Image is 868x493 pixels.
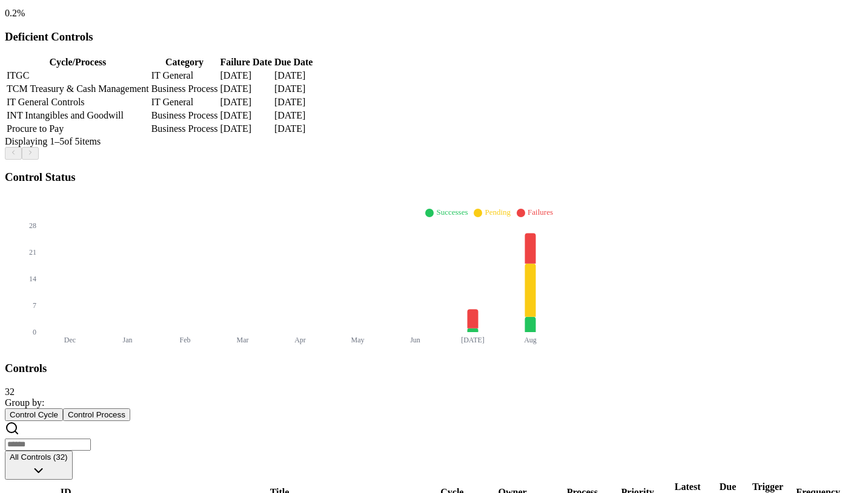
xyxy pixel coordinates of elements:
[274,109,314,122] td: [DATE]
[219,96,272,108] td: [DATE]
[219,109,272,122] td: [DATE]
[219,83,272,95] td: [DATE]
[151,56,219,68] th: Category
[274,83,314,95] td: [DATE]
[274,123,314,135] td: [DATE]
[151,83,219,95] td: Business Process
[6,70,150,82] td: ITGC
[5,136,101,146] span: Displaying 1– 5 of 5 items
[64,336,76,344] tspan: Dec
[33,328,36,336] tspan: 0
[5,451,73,480] button: All Controls (32)
[180,336,191,344] tspan: Feb
[436,207,468,217] span: Successes
[151,96,219,108] td: IT General
[151,109,219,122] td: Business Process
[351,336,365,344] tspan: May
[6,109,150,122] td: INT Intangibles and Goodwill
[528,207,553,217] span: Failures
[461,336,485,344] tspan: [DATE]
[274,70,314,82] td: [DATE]
[219,56,272,68] th: Failure Date
[5,8,25,18] span: 0.2 %
[29,221,36,230] tspan: 28
[5,408,63,421] button: Control Cycle
[5,397,44,408] span: Group by:
[6,123,150,135] td: Procure to Pay
[5,362,863,375] h3: Controls
[29,275,36,283] tspan: 14
[6,83,150,95] td: TCM Treasury & Cash Management
[10,452,68,462] span: All Controls (32)
[6,56,150,68] th: Cycle/Process
[151,123,219,135] td: Business Process
[29,248,36,256] tspan: 21
[274,96,314,108] td: [DATE]
[33,301,36,310] tspan: 7
[274,56,314,68] th: Due Date
[6,96,150,108] td: IT General Controls
[5,387,15,397] span: 32
[524,336,537,344] tspan: Aug
[485,207,511,217] span: Pending
[151,70,219,82] td: IT General
[410,336,420,344] tspan: Jun
[5,30,863,44] h3: Deficient Controls
[63,408,130,421] button: Control Process
[219,123,272,135] td: [DATE]
[5,171,863,184] h3: Control Status
[237,336,249,344] tspan: Mar
[123,336,133,344] tspan: Jan
[219,70,272,82] td: [DATE]
[294,336,306,344] tspan: Apr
